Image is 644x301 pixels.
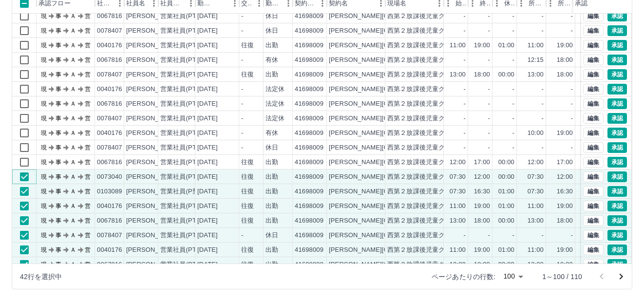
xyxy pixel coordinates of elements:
[488,114,490,123] div: -
[85,56,91,63] text: 営
[611,267,631,286] button: 次のページへ
[557,158,573,167] div: 17:00
[70,86,76,93] text: Ａ
[607,186,627,197] button: 承認
[474,158,490,167] div: 17:00
[583,259,604,270] button: 編集
[464,114,466,123] div: -
[295,99,323,109] div: 41698009
[295,70,323,79] div: 41698009
[295,172,323,182] div: 41698009
[488,143,490,152] div: -
[41,86,47,93] text: 現
[56,86,61,93] text: 事
[607,55,627,65] button: 承認
[498,41,514,50] div: 01:00
[607,113,627,124] button: 承認
[97,12,122,21] div: 0067816
[265,143,278,152] div: 休日
[329,26,449,36] div: [PERSON_NAME][GEOGRAPHIC_DATA]
[160,143,211,152] div: 営業社員(PT契約)
[56,115,61,122] text: 事
[512,12,514,21] div: -
[607,98,627,109] button: 承認
[329,85,449,94] div: [PERSON_NAME][GEOGRAPHIC_DATA]
[85,71,91,78] text: 営
[265,114,284,123] div: 法定休
[512,26,514,36] div: -
[197,12,218,21] div: [DATE]
[126,114,179,123] div: [PERSON_NAME]
[241,172,254,182] div: 往復
[295,158,323,167] div: 41698009
[56,13,61,19] text: 事
[583,245,604,255] button: 編集
[607,157,627,168] button: 承認
[160,158,211,167] div: 営業社員(PT契約)
[241,56,243,65] div: -
[583,113,604,124] button: 編集
[583,201,604,211] button: 編集
[241,41,254,50] div: 往復
[329,129,449,138] div: [PERSON_NAME][GEOGRAPHIC_DATA]
[607,40,627,51] button: 承認
[583,11,604,21] button: 編集
[41,42,47,49] text: 現
[607,201,627,211] button: 承認
[583,55,604,65] button: 編集
[56,27,61,34] text: 事
[583,98,604,109] button: 編集
[85,100,91,107] text: 営
[70,71,76,78] text: Ａ
[265,56,278,65] div: 有休
[160,41,211,50] div: 営業社員(PT契約)
[70,159,76,166] text: Ａ
[295,12,323,21] div: 41698009
[583,215,604,226] button: 編集
[387,12,458,21] div: 西第２放課後児童クラブ
[607,215,627,226] button: 承認
[583,25,604,36] button: 編集
[583,230,604,241] button: 編集
[542,99,544,109] div: -
[241,143,243,152] div: -
[70,100,76,107] text: Ａ
[126,187,179,196] div: [PERSON_NAME]
[607,25,627,36] button: 承認
[241,70,254,79] div: 往復
[464,85,466,94] div: -
[542,114,544,123] div: -
[41,71,47,78] text: 現
[387,56,458,65] div: 西第２放課後児童クラブ
[571,26,573,36] div: -
[85,130,91,136] text: 営
[488,85,490,94] div: -
[41,159,47,166] text: 現
[197,85,218,94] div: [DATE]
[329,114,449,123] div: [PERSON_NAME][GEOGRAPHIC_DATA]
[607,69,627,80] button: 承認
[329,143,449,152] div: [PERSON_NAME][GEOGRAPHIC_DATA]
[126,26,179,36] div: [PERSON_NAME]
[542,143,544,152] div: -
[160,85,211,94] div: 営業社員(PT契約)
[97,158,122,167] div: 0067816
[607,128,627,138] button: 承認
[583,128,604,138] button: 編集
[557,172,573,182] div: 12:00
[607,11,627,21] button: 承認
[85,27,91,34] text: 営
[160,129,211,138] div: 営業社員(PT契約)
[557,56,573,65] div: 18:00
[41,13,47,19] text: 現
[197,187,218,196] div: [DATE]
[160,114,211,123] div: 営業社員(PT契約)
[512,85,514,94] div: -
[499,269,527,283] div: 100
[70,115,76,122] text: Ａ
[126,70,179,79] div: [PERSON_NAME]
[528,158,544,167] div: 12:00
[607,84,627,94] button: 承認
[41,144,47,151] text: 現
[241,99,243,109] div: -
